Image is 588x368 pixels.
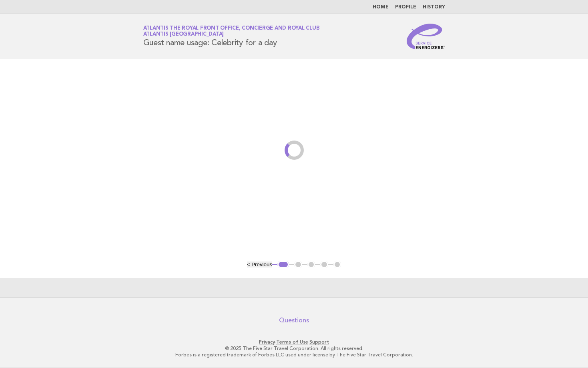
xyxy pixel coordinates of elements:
[259,339,275,345] a: Privacy
[49,345,539,352] p: © 2025 The Five Star Travel Corporation. All rights reserved.
[423,5,445,10] a: History
[373,5,389,10] a: Home
[143,32,224,37] span: Atlantis [GEOGRAPHIC_DATA]
[276,339,308,345] a: Terms of Use
[143,26,320,47] h1: Guest name usage: Celebrity for a day
[407,24,445,49] img: Service Energizers
[309,339,329,345] a: Support
[279,316,309,324] a: Questions
[49,352,539,358] p: Forbes is a registered trademark of Forbes LLC used under license by The Five Star Travel Corpora...
[143,26,320,37] a: Atlantis The Royal Front Office, Concierge and Royal ClubAtlantis [GEOGRAPHIC_DATA]
[49,339,539,345] p: · ·
[395,5,416,10] a: Profile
